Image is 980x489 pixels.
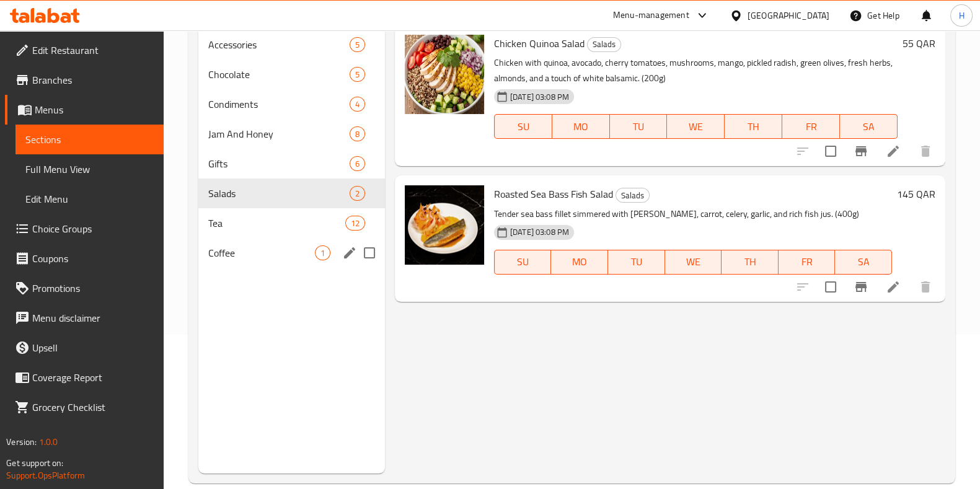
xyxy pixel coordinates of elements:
a: Coupons [5,244,164,273]
button: SU [494,250,551,275]
a: Upsell [5,333,164,363]
p: Tender sea bass fillet simmered with [PERSON_NAME], carrot, celery, garlic, and rich fish jus. (4... [494,206,892,222]
span: Edit Restaurant [32,43,154,58]
span: Tea [208,216,345,231]
span: Coverage Report [32,370,154,385]
div: Chocolate5 [198,59,385,89]
span: FR [784,253,831,271]
button: Branch-specific-item [846,136,876,166]
div: Salads2 [198,178,385,208]
span: SA [845,118,893,136]
button: FR [782,114,840,139]
span: 5 [350,39,364,51]
button: MO [552,114,610,139]
span: Edit Menu [25,192,154,206]
span: MO [556,253,603,271]
div: Accessories5 [198,30,385,59]
span: Condiments [208,97,350,112]
h6: 55 QAR [903,35,935,52]
span: Grocery Checklist [32,400,154,415]
span: Get support on: [6,455,63,471]
nav: Menu sections [198,25,385,273]
span: Coupons [32,251,154,266]
span: 8 [350,128,364,140]
span: SA [840,253,887,271]
a: Support.OpsPlatform [6,467,85,483]
span: FR [787,118,835,136]
a: Edit menu item [886,280,901,294]
span: 1 [316,247,330,259]
span: 6 [350,158,364,170]
span: TH [726,253,774,271]
span: MO [557,118,605,136]
a: Edit Restaurant [5,35,164,65]
span: Upsell [32,340,154,355]
span: Salads [588,37,620,51]
span: TU [615,118,663,136]
button: delete [911,136,940,166]
span: 12 [346,218,364,229]
div: Gifts6 [198,149,385,178]
span: TU [613,253,660,271]
div: Tea12 [198,208,385,238]
span: Roasted Sea Bass Fish Salad [494,185,613,203]
span: Chicken Quinoa Salad [494,34,585,53]
div: Accessories [208,37,350,52]
a: Menus [5,95,164,125]
button: SU [494,114,552,139]
button: TU [608,250,665,275]
span: 5 [350,69,364,81]
a: Coverage Report [5,363,164,392]
button: WE [667,114,725,139]
span: Menus [35,102,154,117]
div: items [345,216,365,231]
a: Edit Menu [15,184,164,214]
span: [DATE] 03:08 PM [505,226,574,238]
span: Choice Groups [32,221,154,236]
img: Chicken Quinoa Salad [405,35,484,114]
button: TU [610,114,668,139]
div: items [350,67,365,82]
span: 2 [350,188,364,200]
a: Branches [5,65,164,95]
button: TH [722,250,779,275]
div: Coffee1edit [198,238,385,268]
div: items [315,245,330,260]
p: Chicken with quinoa, avocado, cherry tomatoes, mushrooms, mango, pickled radish, green olives, fr... [494,55,898,86]
span: Menu disclaimer [32,311,154,325]
button: WE [665,250,722,275]
button: delete [911,272,940,302]
div: items [350,37,365,52]
a: Edit menu item [886,144,901,159]
span: Promotions [32,281,154,296]
button: FR [779,250,836,275]
span: 4 [350,99,364,110]
button: TH [725,114,782,139]
span: Chocolate [208,67,350,82]
div: Salads [587,37,621,52]
div: items [350,97,365,112]
img: Roasted Sea Bass Fish Salad [405,185,484,265]
div: Coffee [208,245,315,260]
a: Choice Groups [5,214,164,244]
span: SU [500,253,546,271]
button: MO [551,250,608,275]
span: [DATE] 03:08 PM [505,91,574,103]
span: Jam And Honey [208,126,350,141]
a: Grocery Checklist [5,392,164,422]
div: Menu-management [613,8,689,23]
span: Full Menu View [25,162,154,177]
button: Branch-specific-item [846,272,876,302]
span: TH [730,118,777,136]
span: Branches [32,73,154,87]
span: WE [672,118,720,136]
a: Sections [15,125,164,154]
div: Salads [616,188,650,203]
span: Sections [25,132,154,147]
span: SU [500,118,547,136]
div: items [350,186,365,201]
